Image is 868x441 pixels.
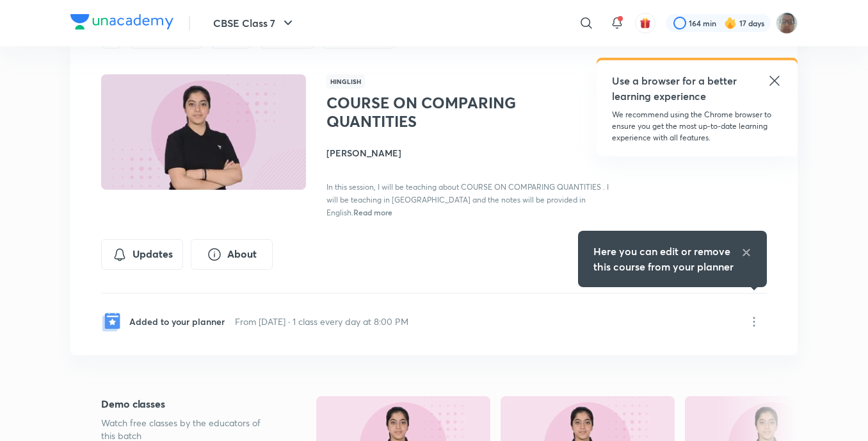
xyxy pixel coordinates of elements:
[639,17,651,29] img: avatar
[129,315,225,328] p: Added to your planner
[724,17,737,29] img: streak
[205,10,303,36] button: CBSE Class 7
[70,14,173,33] a: Company Logo
[99,73,308,191] img: Thumbnail
[612,109,782,144] p: We recommend using the Chrome browser to ensure you get the most up-to-date learning experience w...
[101,239,183,270] button: Updates
[70,14,173,29] img: Company Logo
[326,146,613,160] h4: [PERSON_NAME]
[326,182,609,217] span: In this session, I will be teaching about COURSE ON COMPARING QUANTITIES . I will be teaching in ...
[326,74,365,88] span: Hinglish
[593,244,741,274] h5: Here you can edit or remove this course from your planner
[353,207,392,217] span: Read more
[191,239,273,270] button: About
[776,12,798,34] img: Vinayak Mishra
[326,94,536,131] h1: COURSE ON COMPARING QUANTITIES
[235,315,408,328] p: From [DATE] · 1 class every day at 8:00 PM
[101,396,275,412] h5: Demo classes
[612,73,739,104] h5: Use a browser for a better learning experience
[635,13,655,33] button: avatar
